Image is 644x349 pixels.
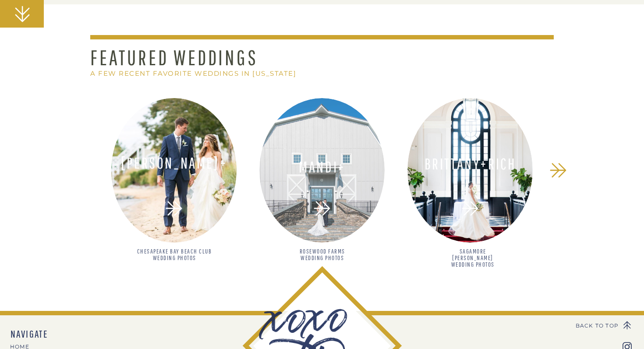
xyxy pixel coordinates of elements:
[442,248,503,268] a: Sagamore [PERSON_NAME] Wedding Photos
[564,323,619,328] a: BACK TO TOP
[413,156,527,173] a: Brittany+Rich
[11,328,87,339] nav: NAVIGATE
[285,248,360,271] h2: Rosewood Farms Wedding Photos
[265,159,379,176] a: Mandi+[PERSON_NAME]
[117,155,231,172] a: [PERSON_NAME]+[PERSON_NAME]
[10,344,86,349] a: HOME
[90,70,341,77] h3: A FEW RECENT FAVORITE Weddings in [US_STATE]
[90,45,258,70] font: FEATURED WEDDINGS
[285,248,360,271] a: Rosewood FarmsWedding Photos
[136,248,212,273] a: Chesapeake Bay Beach Club Wedding Photos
